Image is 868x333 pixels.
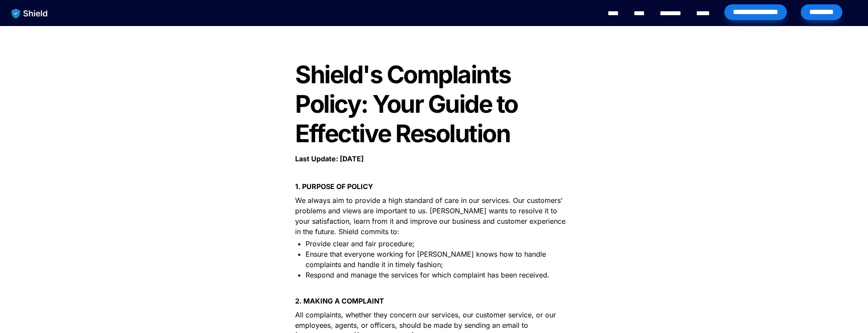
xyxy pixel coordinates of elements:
img: website logo [7,4,52,23]
strong: 2. MAKING A COMPLAINT [295,297,384,305]
span: Provide clear and fair procedure; [306,239,414,248]
span: We always aim to provide a high standard of care in our services. Our customers’ problems and vie... [295,196,568,236]
strong: Last Update: [DATE] [295,154,364,163]
span: Ensure that everyone working for [PERSON_NAME] knows how to handle complaints and handle it in ti... [306,250,548,269]
strong: 1. PURPOSE OF POLICY [295,182,373,191]
span: Respond and manage the services for which complaint has been received. [306,271,549,279]
strong: Shield's Complaints Policy: Your Guide to Effective Resolution [295,60,522,148]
